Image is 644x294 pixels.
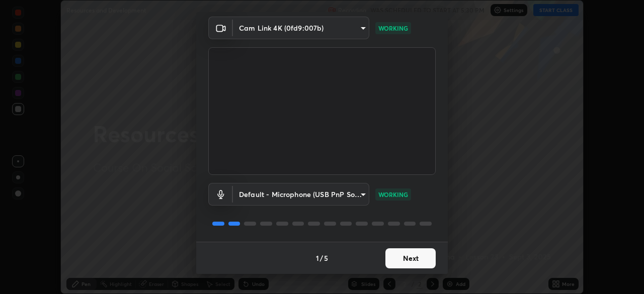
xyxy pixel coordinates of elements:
h4: / [320,253,323,263]
h4: 1 [316,253,319,263]
button: Next [385,248,436,268]
p: WORKING [378,24,408,33]
div: Cam Link 4K (0fd9:007b) [233,17,369,39]
h4: 5 [324,253,328,263]
p: WORKING [378,190,408,199]
div: Cam Link 4K (0fd9:007b) [233,183,369,206]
